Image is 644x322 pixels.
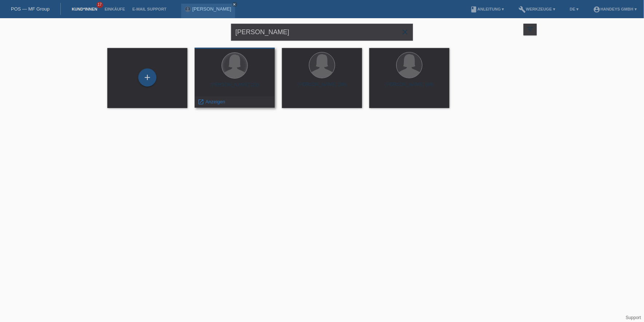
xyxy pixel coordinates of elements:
a: [PERSON_NAME] [192,6,231,12]
div: [PERSON_NAME] (36) [288,82,356,93]
a: E-Mail Support [129,7,170,11]
a: buildWerkzeuge ▾ [515,7,559,11]
span: Anzeigen [206,99,225,104]
a: Support [626,315,641,320]
div: Kund*in hinzufügen [139,71,156,84]
div: [PERSON_NAME] (23) [200,82,269,94]
a: Kund*innen [68,7,101,11]
i: close [233,3,236,6]
a: DE ▾ [566,7,582,11]
a: account_circleHandeys GmbH ▾ [589,7,640,11]
i: launch [198,99,204,105]
i: account_circle [593,6,600,13]
a: POS — MF Group [11,6,49,12]
i: build [519,6,526,13]
div: [PERSON_NAME] (44) [375,82,444,93]
input: Suche... [231,24,413,41]
i: close [401,28,409,36]
a: launch Anzeigen [198,99,225,104]
i: book [470,6,477,13]
a: Einkäufe [101,7,128,11]
i: filter_list [526,25,534,33]
span: 17 [96,2,103,8]
a: close [232,2,237,7]
a: bookAnleitung ▾ [466,7,508,11]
